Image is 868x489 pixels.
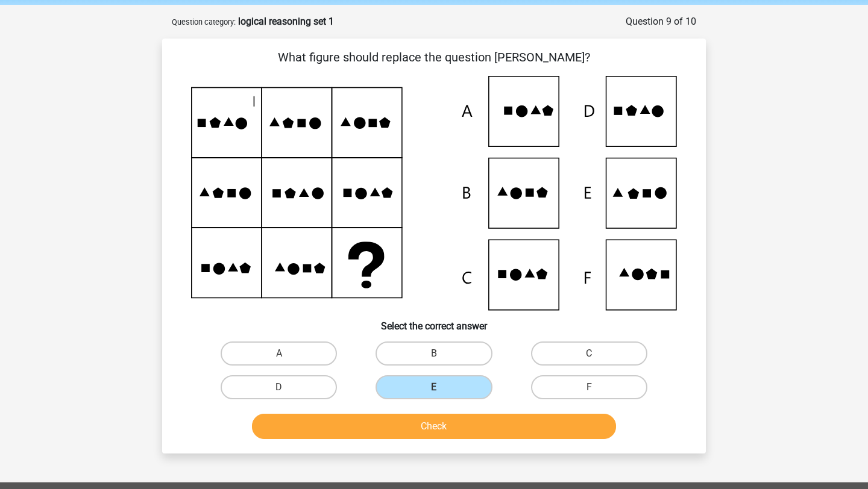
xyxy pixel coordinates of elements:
[626,14,696,29] div: Question 9 of 10
[172,17,236,26] small: Question category:
[531,341,647,366] label: C
[238,16,334,27] strong: logical reasoning set 1
[181,311,687,332] h6: Select the correct answer
[221,375,337,399] label: D
[221,341,337,366] label: A
[376,375,492,399] label: E
[252,414,617,439] button: Check
[181,48,687,66] p: What figure should replace the question [PERSON_NAME]?
[376,341,492,366] label: B
[531,375,647,399] label: F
